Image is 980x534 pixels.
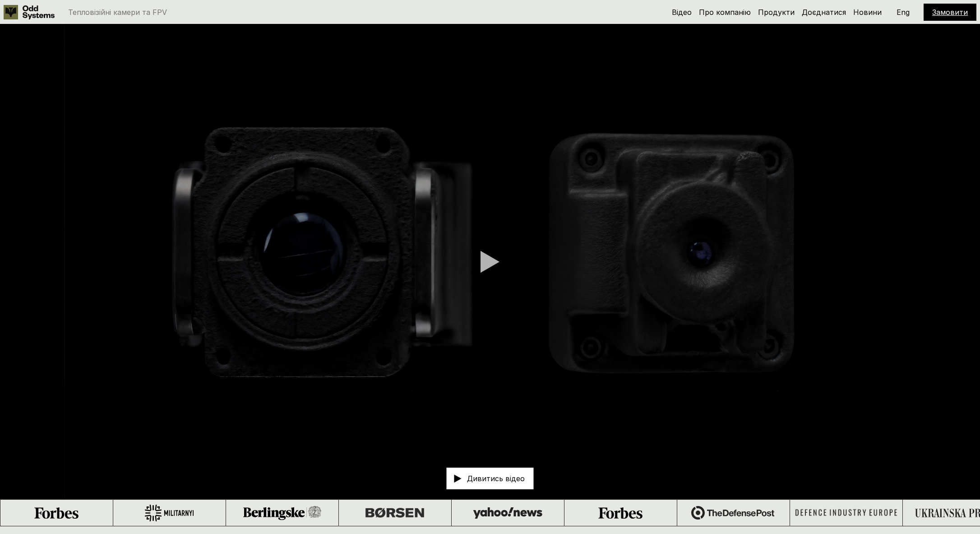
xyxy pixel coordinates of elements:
a: Замовити [932,8,968,17]
p: Eng [897,9,910,16]
a: Відео [672,8,692,17]
a: Новини [853,8,882,17]
a: Продукти [758,8,795,17]
p: Тепловізійні камери та FPV [68,9,167,16]
a: Про компанію [699,8,751,17]
p: Дивитись відео [467,475,525,482]
a: Доєднатися [802,8,846,17]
